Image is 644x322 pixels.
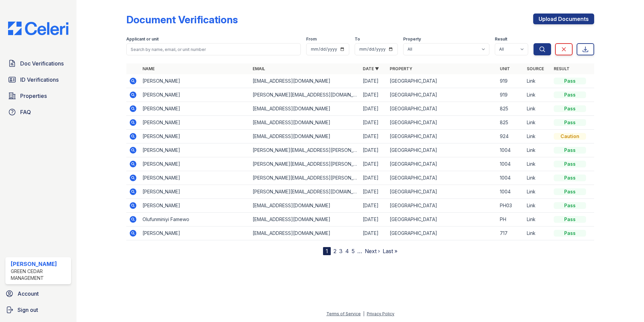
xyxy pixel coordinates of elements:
td: [PERSON_NAME] [140,88,250,102]
td: 825 [497,116,524,130]
td: Link [524,102,551,116]
td: [PERSON_NAME] [140,185,250,199]
td: [DATE] [360,130,387,143]
div: Pass [554,78,586,84]
td: PH [497,213,524,226]
td: [DATE] [360,199,387,213]
td: Link [524,185,551,199]
td: [DATE] [360,171,387,185]
label: Applicant or unit [126,36,159,42]
input: Search by name, email, or unit number [126,43,301,55]
label: Result [495,36,507,42]
a: Privacy Policy [367,311,394,316]
td: Link [524,171,551,185]
td: 919 [497,88,524,102]
a: Name [142,66,155,71]
img: CE_Logo_Blue-a8612792a0a2168367f1c8372b55b34899dd931a85d93a1a3d3e32e68fde9ad4.png [3,22,74,35]
a: Date ▼ [363,66,379,71]
div: Document Verifications [126,14,238,26]
td: [PERSON_NAME] [140,171,250,185]
td: [DATE] [360,143,387,157]
td: [DATE] [360,185,387,199]
a: 5 [352,248,355,254]
a: Sign out [3,303,74,317]
td: [PERSON_NAME][EMAIL_ADDRESS][PERSON_NAME][DOMAIN_NAME] [250,171,360,185]
div: Pass [554,202,586,209]
div: Caution [554,133,586,140]
td: Link [524,157,551,171]
td: Link [524,88,551,102]
div: Green Cedar Management [11,268,68,281]
td: [DATE] [360,116,387,130]
td: [GEOGRAPHIC_DATA] [387,171,497,185]
td: 1004 [497,157,524,171]
a: Next › [365,248,380,254]
a: Terms of Service [326,311,361,316]
div: | [363,311,364,316]
a: Email [253,66,265,71]
span: ID Verifications [20,76,59,84]
a: Source [527,66,544,71]
label: To [355,36,360,42]
td: [EMAIL_ADDRESS][DOMAIN_NAME] [250,102,360,116]
div: [PERSON_NAME] [11,260,68,268]
td: Link [524,143,551,157]
td: [GEOGRAPHIC_DATA] [387,116,497,130]
td: Link [524,74,551,88]
a: Result [554,66,570,71]
td: [EMAIL_ADDRESS][DOMAIN_NAME] [250,199,360,213]
span: Account [18,290,39,298]
td: Link [524,130,551,143]
a: Property [390,66,412,71]
td: Link [524,199,551,213]
td: Link [524,213,551,226]
a: 3 [339,248,343,254]
a: 4 [345,248,349,254]
td: [EMAIL_ADDRESS][DOMAIN_NAME] [250,226,360,240]
div: 1 [323,247,331,255]
div: Pass [554,216,586,223]
label: From [306,36,317,42]
td: [EMAIL_ADDRESS][DOMAIN_NAME] [250,213,360,226]
td: Olufunminiyi Famewo [140,213,250,226]
td: [PERSON_NAME][EMAIL_ADDRESS][PERSON_NAME][DOMAIN_NAME] [250,157,360,171]
td: [DATE] [360,213,387,226]
td: [PERSON_NAME][EMAIL_ADDRESS][DOMAIN_NAME] [250,88,360,102]
td: Link [524,226,551,240]
td: 924 [497,130,524,143]
div: Pass [554,147,586,154]
a: ID Verifications [5,73,71,86]
a: 2 [333,248,336,254]
td: [GEOGRAPHIC_DATA] [387,157,497,171]
td: [PERSON_NAME] [140,143,250,157]
a: Properties [5,89,71,103]
td: [GEOGRAPHIC_DATA] [387,185,497,199]
td: [GEOGRAPHIC_DATA] [387,102,497,116]
div: Pass [554,105,586,112]
td: [PERSON_NAME] [140,102,250,116]
td: [EMAIL_ADDRESS][DOMAIN_NAME] [250,116,360,130]
td: 825 [497,102,524,116]
td: [DATE] [360,88,387,102]
span: Properties [20,92,47,100]
span: Sign out [18,306,38,314]
td: [DATE] [360,226,387,240]
td: [GEOGRAPHIC_DATA] [387,199,497,213]
td: 717 [497,226,524,240]
td: Link [524,116,551,130]
span: Doc Verifications [20,59,64,68]
td: [DATE] [360,102,387,116]
div: Pass [554,119,586,126]
td: [DATE] [360,74,387,88]
a: Upload Documents [533,14,594,24]
td: 1004 [497,143,524,157]
td: [PERSON_NAME] [140,116,250,130]
td: [GEOGRAPHIC_DATA] [387,88,497,102]
div: Pass [554,175,586,181]
div: Pass [554,188,586,195]
label: Property [403,36,421,42]
td: [PERSON_NAME] [140,130,250,143]
a: Unit [500,66,510,71]
div: Pass [554,91,586,98]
